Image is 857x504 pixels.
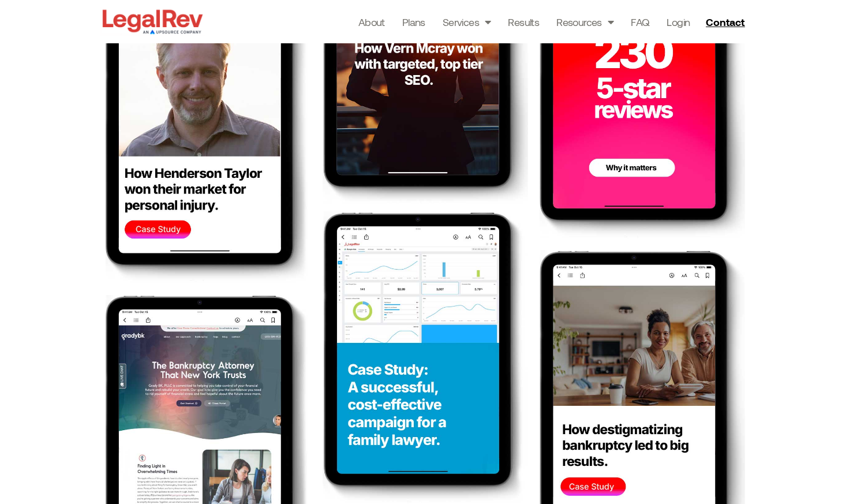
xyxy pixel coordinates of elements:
[402,14,425,30] a: Plans
[701,13,752,31] a: Contact
[443,14,491,30] a: Services
[358,14,690,30] nav: Menu
[667,14,690,30] a: Login
[631,14,649,30] a: FAQ
[706,17,744,27] span: Contact
[358,14,385,30] a: About
[508,14,539,30] a: Results
[556,14,613,30] a: Resources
